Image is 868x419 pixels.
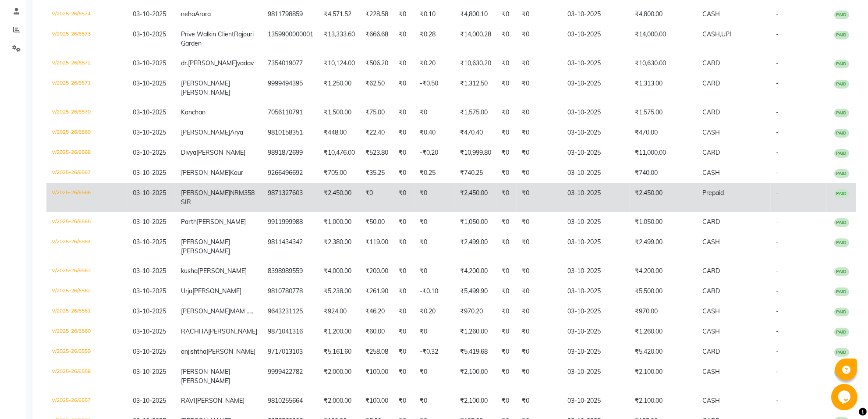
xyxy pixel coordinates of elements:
[776,59,779,67] span: -
[517,261,562,281] td: ₹0
[319,143,360,163] td: ₹10,476.00
[496,302,517,322] td: ₹0
[208,327,257,335] span: [PERSON_NAME]
[46,232,128,261] td: V/2025-26/6564
[455,103,496,123] td: ₹1,575.00
[181,10,195,18] span: neha
[776,238,779,246] span: -
[393,25,415,53] td: ₹0
[393,261,415,281] td: ₹0
[360,183,393,212] td: ₹0
[517,212,562,232] td: ₹0
[630,163,697,183] td: ₹740.00
[415,302,455,322] td: ₹0.20
[181,327,208,335] span: RACHITA
[319,212,360,232] td: ₹1,000.00
[262,163,319,183] td: 9266496692
[834,129,849,138] span: PAID
[415,391,455,411] td: ₹0
[496,4,517,25] td: ₹0
[517,183,562,212] td: ₹0
[133,307,166,315] span: 03-10-2025
[415,103,455,123] td: ₹0
[834,189,849,198] span: PAID
[517,322,562,342] td: ₹0
[776,10,779,18] span: -
[496,261,517,281] td: ₹0
[562,342,630,362] td: 03-10-2025
[496,342,517,362] td: ₹0
[46,342,128,362] td: V/2025-26/6559
[393,74,415,103] td: ₹0
[46,261,128,281] td: V/2025-26/6563
[262,232,319,261] td: 9811434342
[360,362,393,391] td: ₹100.00
[133,218,166,226] span: 03-10-2025
[46,25,128,53] td: V/2025-26/6573
[133,348,166,355] span: 03-10-2025
[455,212,496,232] td: ₹1,050.00
[496,123,517,143] td: ₹0
[455,25,496,53] td: ₹14,000.28
[415,25,455,53] td: ₹0.28
[702,287,720,295] span: CARD
[415,74,455,103] td: -₹0.50
[415,362,455,391] td: ₹0
[133,59,166,67] span: 03-10-2025
[630,232,697,261] td: ₹2,499.00
[630,302,697,322] td: ₹970.00
[181,108,205,116] span: Kanchan
[630,342,697,362] td: ₹5,420.00
[517,4,562,25] td: ₹0
[262,103,319,123] td: 7056110791
[319,183,360,212] td: ₹2,450.00
[630,4,697,25] td: ₹4,800.00
[319,362,360,391] td: ₹2,000.00
[181,128,230,136] span: [PERSON_NAME]
[181,247,230,255] span: [PERSON_NAME]
[192,287,241,295] span: [PERSON_NAME]
[702,348,720,355] span: CARD
[776,128,779,136] span: -
[517,232,562,261] td: ₹0
[455,261,496,281] td: ₹4,200.00
[776,169,779,177] span: -
[181,307,230,315] span: [PERSON_NAME]
[776,327,779,335] span: -
[133,397,166,405] span: 03-10-2025
[360,103,393,123] td: ₹75.00
[181,368,230,376] span: [PERSON_NAME]
[496,103,517,123] td: ₹0
[630,322,697,342] td: ₹1,260.00
[562,302,630,322] td: 03-10-2025
[46,322,128,342] td: V/2025-26/6560
[630,281,697,302] td: ₹5,500.00
[517,123,562,143] td: ₹0
[776,218,779,226] span: -
[181,59,237,67] span: dr.[PERSON_NAME]
[702,307,720,315] span: CASH
[319,302,360,322] td: ₹924.00
[455,143,496,163] td: ₹10,999.80
[46,302,128,322] td: V/2025-26/6561
[562,183,630,212] td: 03-10-2025
[319,103,360,123] td: ₹1,500.00
[496,322,517,342] td: ₹0
[834,109,849,117] span: PAID
[496,212,517,232] td: ₹0
[517,25,562,53] td: ₹0
[360,163,393,183] td: ₹35.25
[776,287,779,295] span: -
[496,143,517,163] td: ₹0
[133,108,166,116] span: 03-10-2025
[517,53,562,74] td: ₹0
[415,342,455,362] td: -₹0.32
[181,287,192,295] span: Urja
[702,149,720,156] span: CARD
[133,149,166,156] span: 03-10-2025
[133,128,166,136] span: 03-10-2025
[834,328,849,337] span: PAID
[496,362,517,391] td: ₹0
[393,362,415,391] td: ₹0
[630,123,697,143] td: ₹470.00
